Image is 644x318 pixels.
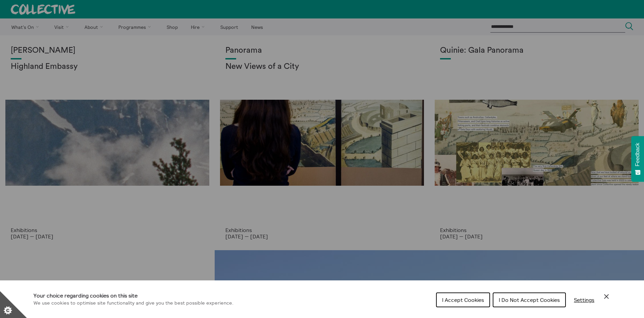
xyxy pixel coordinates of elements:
[569,293,600,307] button: Settings
[442,297,484,303] span: I Accept Cookies
[635,143,641,166] span: Feedback
[34,291,233,300] h1: Your choice regarding cookies on this site
[436,292,490,307] button: I Accept Cookies
[574,297,594,303] span: Settings
[631,136,644,182] button: Feedback - Show survey
[34,300,233,307] p: We use cookies to optimise site functionality and give you the best possible experience.
[493,292,566,307] button: I Do Not Accept Cookies
[499,297,560,303] span: I Do Not Accept Cookies
[602,292,610,301] button: Close Cookie Control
